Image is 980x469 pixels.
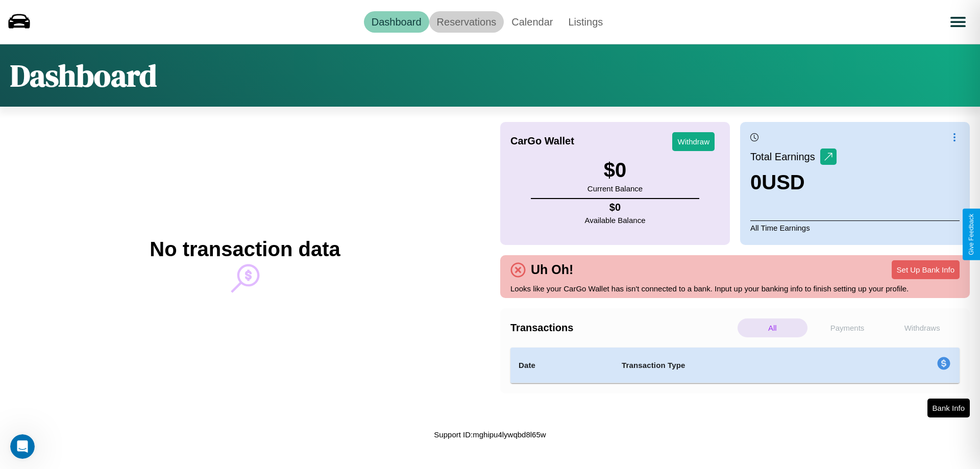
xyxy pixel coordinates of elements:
h4: Date [519,359,605,372]
h4: $ 0 [585,202,646,213]
a: Dashboard [364,11,429,33]
p: Total Earnings [750,147,820,166]
h4: Transaction Type [622,359,853,372]
iframe: Intercom live chat [10,434,35,459]
p: Withdraws [887,318,957,337]
div: Give Feedback [968,214,975,255]
h4: CarGo Wallet [510,135,574,147]
a: Calendar [504,11,560,33]
h1: Dashboard [10,55,157,96]
h3: 0 USD [750,171,837,194]
table: simple table [510,348,960,383]
a: Listings [560,11,610,33]
p: Payments [813,318,883,337]
p: All Time Earnings [750,220,960,235]
h4: Uh Oh! [526,262,578,277]
button: Bank Info [927,399,970,417]
h2: No transaction data [150,238,340,261]
button: Open menu [944,8,972,36]
a: Reservations [429,11,504,33]
p: Support ID: mghipu4lywqbd8l65w [434,428,546,441]
p: Looks like your CarGo Wallet has isn't connected to a bank. Input up your banking info to finish ... [510,282,960,295]
p: All [738,318,807,337]
h4: Transactions [510,322,735,334]
button: Set Up Bank Info [892,260,960,279]
button: Withdraw [672,132,715,151]
p: Available Balance [585,213,646,227]
p: Current Balance [587,182,643,195]
h3: $ 0 [587,159,643,182]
